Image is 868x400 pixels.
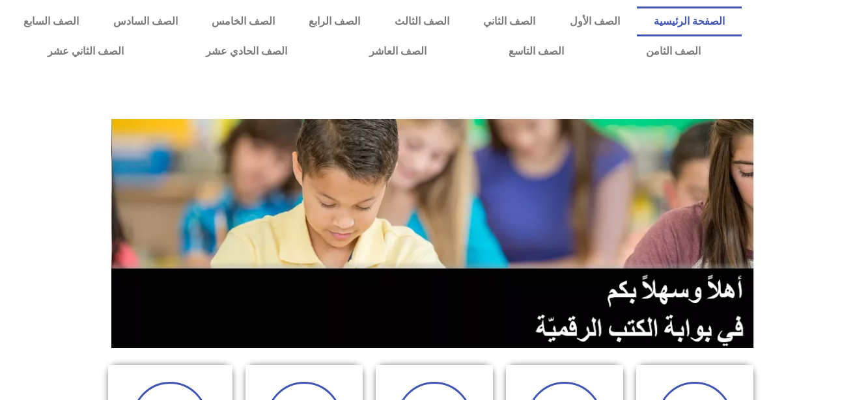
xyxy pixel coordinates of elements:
[466,7,552,36] a: الصف الثاني
[292,7,377,36] a: الصف الرابع
[605,36,742,66] a: الصف الثامن
[552,7,636,36] a: الصف الأول
[468,36,605,66] a: الصف التاسع
[7,36,165,66] a: الصف الثاني عشر
[7,7,96,36] a: الصف السابع
[96,7,194,36] a: الصف السادس
[195,7,292,36] a: الصف الخامس
[637,7,742,36] a: الصفحة الرئيسية
[378,7,466,36] a: الصف الثالث
[165,36,328,66] a: الصف الحادي عشر
[328,36,468,66] a: الصف العاشر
